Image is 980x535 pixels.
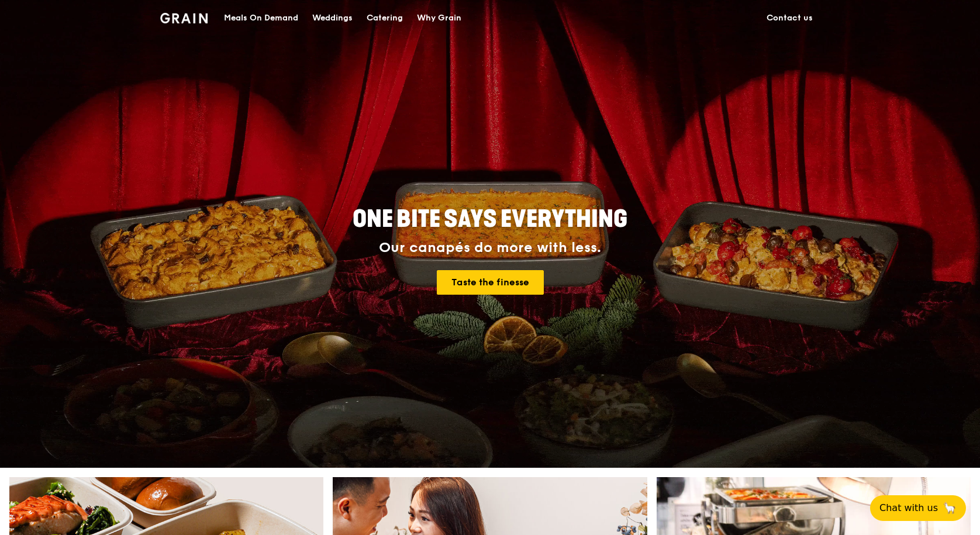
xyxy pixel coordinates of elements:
div: Our canapés do more with less. [279,240,701,256]
span: 🦙 [943,501,957,515]
div: Why Grain [417,1,461,36]
a: Why Grain [410,1,468,36]
a: Taste the finesse [437,270,544,295]
a: Contact us [760,1,820,36]
a: Catering [360,1,410,36]
span: Chat with us [879,501,938,515]
button: Chat with us🦙 [870,495,966,521]
div: Meals On Demand [224,1,298,36]
a: Weddings [305,1,360,36]
div: Catering [367,1,403,36]
img: Grain [160,13,208,23]
span: ONE BITE SAYS EVERYTHING [353,205,627,233]
div: Weddings [312,1,353,36]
